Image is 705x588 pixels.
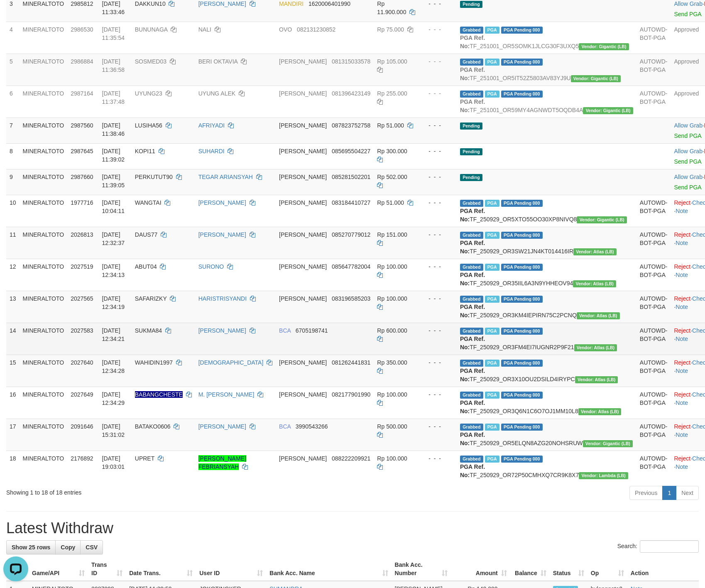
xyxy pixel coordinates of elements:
[674,0,702,7] a: Allow Grab
[279,391,327,398] span: [PERSON_NAME]
[279,199,327,206] span: [PERSON_NAME]
[71,359,93,366] span: 2027640
[674,174,704,180] span: ·
[460,98,485,113] b: PGA Ref. No:
[80,540,103,554] a: CSV
[71,90,93,97] span: 2987164
[20,355,68,387] td: MINERALTOTO
[457,259,636,291] td: TF_250929_OR35IIL6A3N9YHHEOV94
[198,0,246,7] a: [PERSON_NAME]
[422,121,453,130] div: - - -
[674,295,690,302] a: Reject
[377,58,407,65] span: Rp 105.000
[579,472,628,479] span: Vendor URL: https://dashboard.q2checkout.com/secure
[636,22,671,54] td: AUTOWD-BOT-PGA
[422,422,453,431] div: - - -
[279,295,327,302] span: [PERSON_NAME]
[102,391,125,406] span: [DATE] 12:34:29
[457,227,636,259] td: TF_250929_OR3SW21JN4KT014416IR
[460,232,483,239] span: Grabbed
[20,143,68,169] td: MINERALTOTO
[135,58,166,65] span: SOSMED03
[308,0,350,7] span: Copy 1620006401990 to clipboard
[86,544,98,551] span: CSV
[135,391,183,398] span: Nama rekening ada tanda titik/strip, harap diedit
[6,419,20,451] td: 17
[332,295,370,302] span: Copy 083196585203 to clipboard
[422,198,453,207] div: - - -
[392,557,451,581] th: Bank Acc. Number: activate to sort column ascending
[457,86,636,118] td: TF_251001_OR59MY4AGNWDT5OQDB4A
[636,195,671,227] td: AUTOWD-BOT-PGA
[501,328,543,335] span: PGA Pending
[674,122,704,129] span: ·
[102,122,125,137] span: [DATE] 11:38:46
[20,54,68,86] td: MINERALTOTO
[135,174,173,180] span: PERKUTUT90
[676,463,688,470] a: Note
[279,327,291,334] span: BCA
[501,200,543,207] span: PGA Pending
[198,359,264,366] a: [DEMOGRAPHIC_DATA]
[457,419,636,451] td: TF_250929_OR5ELQN8AZG20NOHSRUW
[20,451,68,483] td: MINERALTOTO
[460,66,485,81] b: PGA Ref. No:
[460,59,483,66] span: Grabbed
[198,295,247,302] a: HARISTRISYANDI
[636,355,671,387] td: AUTOWD-BOT-PGA
[102,327,125,342] span: [DATE] 12:34:21
[71,391,93,398] span: 2027649
[574,344,617,351] span: Vendor URL: https://dashboard.q2checkout.com/secure
[6,86,20,118] td: 6
[102,26,125,41] span: [DATE] 11:35:54
[198,58,237,65] a: BERI OKTAVIA
[377,455,407,462] span: Rp 100.000
[12,544,50,551] span: Show 25 rows
[501,360,543,367] span: PGA Pending
[135,122,162,129] span: LUSIHA56
[674,158,701,165] a: Send PGA
[332,122,370,129] span: Copy 087823752758 to clipboard
[422,147,453,155] div: - - -
[422,173,453,181] div: - - -
[457,451,636,483] td: TF_250929_OR72P50CMHXQ7CR9K8X7
[422,358,453,367] div: - - -
[279,122,327,129] span: [PERSON_NAME]
[575,376,618,383] span: Vendor URL: https://dashboard.q2checkout.com/secure
[422,326,453,335] div: - - -
[6,22,20,54] td: 4
[332,231,370,238] span: Copy 085270779012 to clipboard
[485,424,499,431] span: Marked by bylanggota2
[460,264,483,271] span: Grabbed
[6,54,20,86] td: 5
[550,557,587,581] th: Status: activate to sort column ascending
[198,423,246,430] a: [PERSON_NAME]
[296,327,328,334] span: Copy 6705198741 to clipboard
[460,392,483,399] span: Grabbed
[279,26,292,33] span: OVO
[102,199,125,214] span: [DATE] 10:04:11
[587,557,627,581] th: Op: activate to sort column ascending
[674,423,690,430] a: Reject
[460,272,485,287] b: PGA Ref. No:
[422,454,453,463] div: - - -
[377,231,407,238] span: Rp 151.000
[460,200,483,207] span: Grabbed
[485,456,499,463] span: Marked by bylanggota2
[266,557,391,581] th: Bank Acc. Name: activate to sort column ascending
[71,148,93,154] span: 2987645
[377,122,404,129] span: Rp 51.000
[460,148,482,155] span: Pending
[674,148,704,154] span: ·
[460,463,485,478] b: PGA Ref. No:
[102,359,125,374] span: [DATE] 12:34:28
[198,148,225,154] a: SUHARDI
[460,431,485,446] b: PGA Ref. No:
[71,0,93,7] span: 2985812
[460,208,485,223] b: PGA Ref. No:
[573,280,616,287] span: Vendor URL: https://dashboard.q2checkout.com/secure
[198,263,224,270] a: SURONO
[422,25,453,34] div: - - -
[135,199,162,206] span: WANGTAI
[460,336,485,350] b: PGA Ref. No:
